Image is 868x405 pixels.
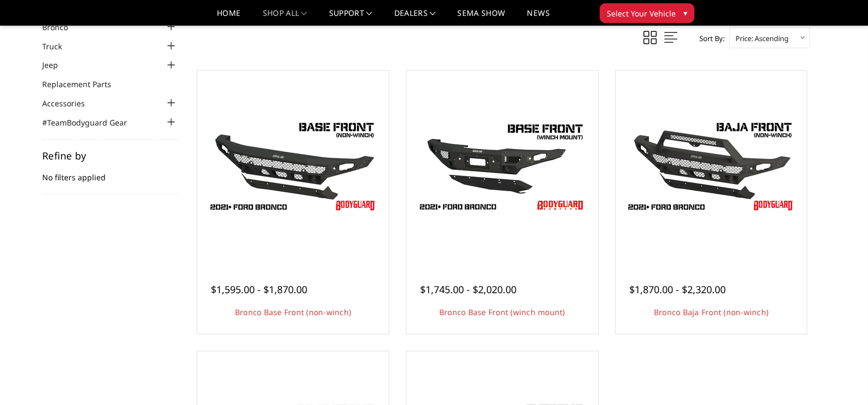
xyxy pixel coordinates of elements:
span: Select Your Vehicle [607,8,676,19]
a: Bronco Baja Front (non-winch) [654,307,768,317]
span: ▾ [683,7,687,19]
h5: Refine by [42,151,178,161]
a: Home [217,9,240,25]
a: Bronco Base Front (winch mount) [439,307,565,317]
a: Support [329,9,372,25]
span: $1,745.00 - $2,020.00 [420,283,516,296]
a: shop all [263,9,307,25]
a: Freedom Series - Bronco Base Front Bumper Bronco Base Front (winch mount) [409,73,595,260]
div: No filters applied [42,151,178,195]
a: SEMA Show [457,9,505,25]
span: $1,595.00 - $1,870.00 [211,283,307,296]
a: Dealers [394,9,436,25]
a: Bronco [42,21,82,33]
a: Truck [42,41,76,52]
a: Jeep [42,59,72,71]
a: News [527,9,549,25]
a: Replacement Parts [42,78,125,90]
span: $1,870.00 - $2,320.00 [629,283,726,296]
a: #TeamBodyguard Gear [42,117,141,128]
img: Bronco Base Front (non-winch) [205,117,381,216]
iframe: Chat Widget [813,352,868,405]
button: Select Your Vehicle [600,3,694,23]
a: Bronco Baja Front (non-winch) Bronco Baja Front (non-winch) [618,73,804,260]
label: Sort By: [693,30,725,47]
a: Bronco Base Front (non-winch) Bronco Base Front (non-winch) [200,73,386,260]
a: Accessories [42,98,99,109]
a: Bronco Base Front (non-winch) [235,307,351,317]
